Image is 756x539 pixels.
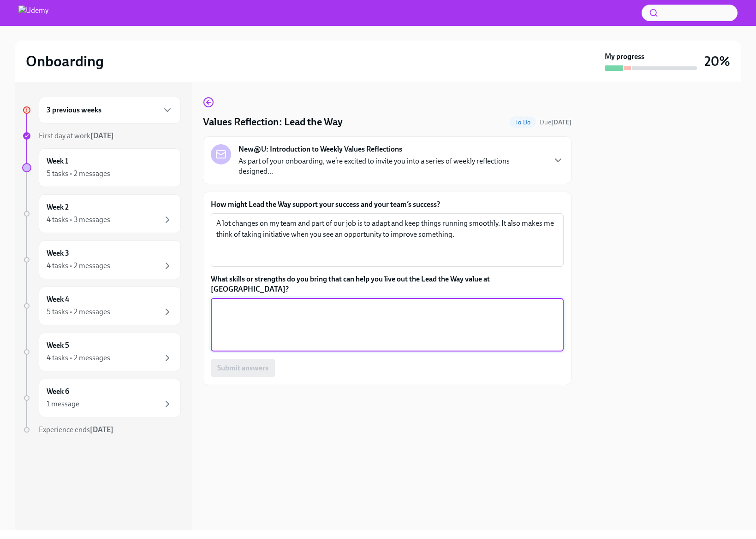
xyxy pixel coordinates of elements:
div: 3 previous weeks [39,97,181,123]
span: To Do [510,119,536,126]
strong: [DATE] [90,425,113,434]
h6: Week 3 [47,248,69,258]
a: Week 61 message [22,379,181,417]
h4: Values Reflection: Lead the Way [203,115,343,129]
h3: 20% [704,53,730,70]
h6: Week 2 [47,202,69,212]
h2: Onboarding [26,52,104,70]
span: First day at work [39,131,114,140]
textarea: A lot changes on my team and part of our job is to adapt and keep things running smoothly. It als... [216,218,558,262]
div: 4 tasks • 2 messages [47,261,110,271]
span: Experience ends [39,425,113,434]
a: Week 45 tasks • 2 messages [22,287,181,325]
a: Week 54 tasks • 2 messages [22,333,181,371]
a: Week 34 tasks • 2 messages [22,240,181,279]
strong: New@U: Introduction to Weekly Values Reflections [238,144,402,154]
img: Udemy [18,6,48,20]
strong: My progress [605,52,644,62]
div: 5 tasks • 2 messages [47,169,110,179]
a: Week 24 tasks • 3 messages [22,194,181,233]
strong: [DATE] [551,118,571,126]
h6: Week 4 [47,294,69,305]
label: What skills or strengths do you bring that can help you live out the Lead the Way value at [GEOGR... [211,274,564,294]
a: Week 15 tasks • 2 messages [22,148,181,187]
p: As part of your onboarding, we’re excited to invite you into a series of weekly reflections desig... [238,156,545,176]
h6: Week 1 [47,156,68,166]
div: 4 tasks • 3 messages [47,215,110,225]
label: How might Lead the Way support your success and your team’s success? [211,199,564,210]
h6: Week 5 [47,340,69,351]
span: September 22nd, 2025 09:00 [540,118,571,127]
h6: Week 6 [47,387,69,397]
span: Due [540,118,571,126]
strong: [DATE] [90,131,114,140]
div: 5 tasks • 2 messages [47,307,110,317]
a: First day at work[DATE] [22,131,181,141]
div: 1 message [47,399,79,409]
h6: 3 previous weeks [47,105,101,115]
div: 4 tasks • 2 messages [47,353,110,363]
